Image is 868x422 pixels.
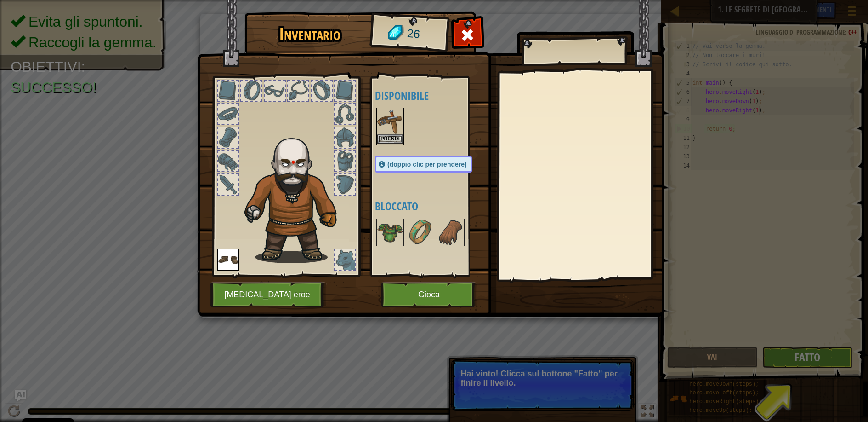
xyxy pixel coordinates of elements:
h4: Bloccato [375,200,490,212]
span: 26 [407,25,421,43]
img: portrait.png [408,220,433,245]
img: goliath_hair.png [240,129,352,263]
button: Prendi [377,134,403,144]
h4: Disponibile [375,90,490,102]
img: portrait.png [438,220,464,245]
img: portrait.png [377,220,403,245]
img: portrait.png [377,109,403,134]
button: [MEDICAL_DATA] eroe [210,282,327,307]
h1: Inventario [251,24,368,44]
span: (doppio clic per prendere) [387,161,467,168]
button: Gioca [381,282,477,307]
img: portrait.png [217,249,239,271]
